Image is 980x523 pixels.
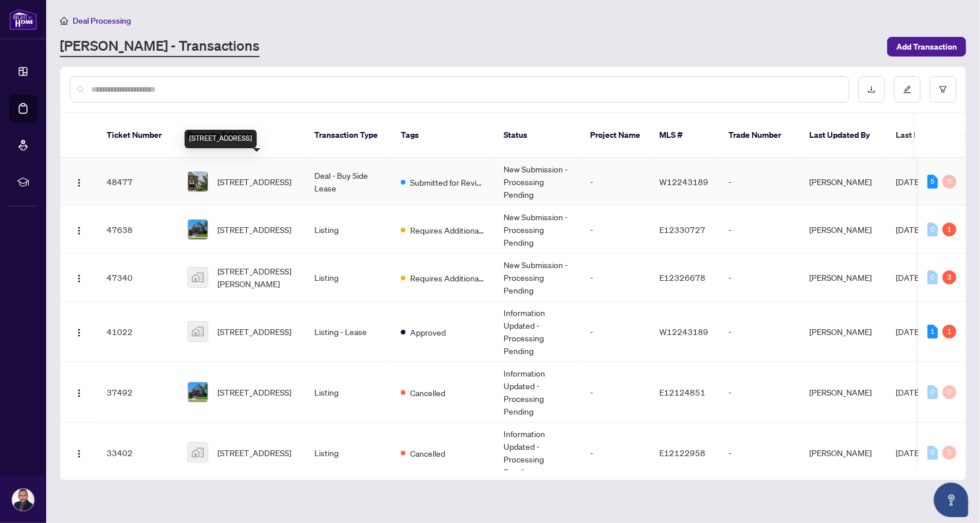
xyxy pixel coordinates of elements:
[70,172,88,191] button: Logo
[305,158,392,206] td: Deal - Buy Side Lease
[70,220,88,239] button: Logo
[581,302,650,362] td: -
[928,270,938,284] div: 0
[659,224,705,235] span: E12330727
[97,113,178,158] th: Ticket Number
[943,270,956,284] div: 3
[943,223,956,236] div: 1
[97,158,178,206] td: 48477
[70,443,88,462] button: Logo
[928,385,938,399] div: 0
[800,302,887,362] td: [PERSON_NAME]
[943,385,956,399] div: 0
[410,176,485,189] span: Submitted for Review
[494,423,581,483] td: Information Updated - Processing Pending
[581,158,650,206] td: -
[659,326,708,337] span: W12243189
[896,326,921,337] span: [DATE]
[60,17,68,25] span: home
[928,325,938,338] div: 1
[719,113,800,158] th: Trade Number
[939,85,947,93] span: filter
[494,113,581,158] th: Status
[188,268,208,287] img: thumbnail-img
[188,220,208,239] img: thumbnail-img
[74,274,84,283] img: Logo
[410,272,485,284] span: Requires Additional Docs
[800,206,887,254] td: [PERSON_NAME]
[217,325,291,338] span: [STREET_ADDRESS]
[719,206,800,254] td: -
[494,158,581,206] td: New Submission - Processing Pending
[800,254,887,302] td: [PERSON_NAME]
[305,362,392,423] td: Listing
[943,446,956,460] div: 0
[305,254,392,302] td: Listing
[217,223,291,236] span: [STREET_ADDRESS]
[800,362,887,423] td: [PERSON_NAME]
[392,113,494,158] th: Tags
[97,362,178,423] td: 37492
[494,302,581,362] td: Information Updated - Processing Pending
[217,446,291,459] span: [STREET_ADDRESS]
[217,175,291,188] span: [STREET_ADDRESS]
[934,483,968,517] button: Open asap
[887,37,966,57] button: Add Transaction
[97,302,178,362] td: 41022
[868,85,876,93] span: download
[581,113,650,158] th: Project Name
[858,76,885,103] button: download
[581,423,650,483] td: -
[70,322,88,341] button: Logo
[903,85,911,93] span: edit
[410,447,445,460] span: Cancelled
[896,447,921,458] span: [DATE]
[188,443,208,462] img: thumbnail-img
[410,386,445,399] span: Cancelled
[178,113,305,158] th: Property Address
[719,302,800,362] td: -
[12,489,34,511] img: Profile Icon
[74,328,84,337] img: Logo
[494,362,581,423] td: Information Updated - Processing Pending
[494,206,581,254] td: New Submission - Processing Pending
[943,325,956,338] div: 1
[70,383,88,401] button: Logo
[928,175,938,189] div: 5
[943,175,956,189] div: 0
[650,113,719,158] th: MLS #
[410,224,485,236] span: Requires Additional Docs
[896,272,921,283] span: [DATE]
[74,178,84,187] img: Logo
[74,389,84,398] img: Logo
[410,326,446,338] span: Approved
[659,387,705,397] span: E12124851
[494,254,581,302] td: New Submission - Processing Pending
[930,76,956,103] button: filter
[719,423,800,483] td: -
[581,206,650,254] td: -
[896,387,921,397] span: [DATE]
[896,176,921,187] span: [DATE]
[73,16,131,26] span: Deal Processing
[188,382,208,402] img: thumbnail-img
[719,362,800,423] td: -
[896,129,966,141] span: Last Modified Date
[719,158,800,206] td: -
[659,447,705,458] span: E12122958
[894,76,921,103] button: edit
[188,172,208,191] img: thumbnail-img
[97,423,178,483] td: 33402
[305,113,392,158] th: Transaction Type
[9,9,37,30] img: logo
[305,206,392,254] td: Listing
[581,254,650,302] td: -
[74,449,84,458] img: Logo
[896,224,921,235] span: [DATE]
[70,268,88,287] button: Logo
[581,362,650,423] td: -
[305,302,392,362] td: Listing - Lease
[719,254,800,302] td: -
[305,423,392,483] td: Listing
[659,176,708,187] span: W12243189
